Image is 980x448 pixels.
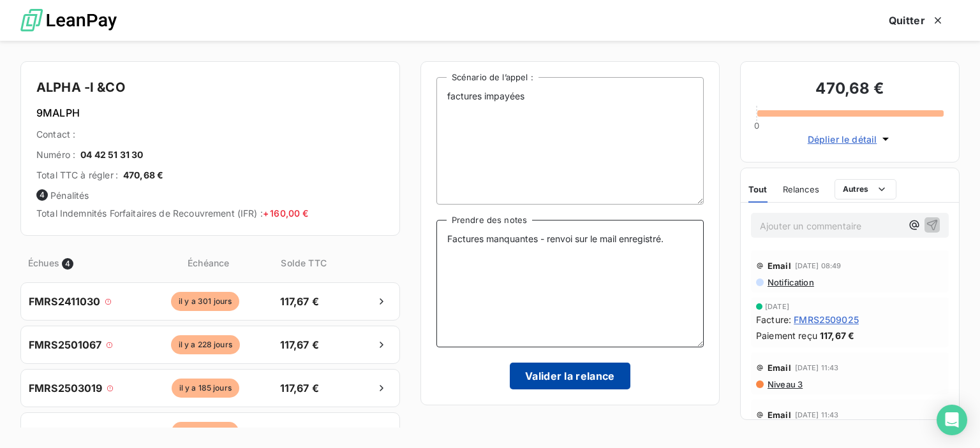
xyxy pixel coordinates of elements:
span: il y a 228 jours [171,335,240,354]
span: FMRS2503019 [29,380,103,396]
span: FMRS2501067 [29,337,102,352]
button: Déplier le détail [804,132,896,147]
span: + 160,00 € [263,208,309,219]
span: Échéance [149,256,268,270]
span: Relances [783,184,819,194]
span: Paiement reçu [756,329,817,342]
span: Total Indemnités Forfaitaires de Recouvrement (IFR) : [36,208,308,219]
span: 117,67 € [266,294,333,309]
span: Email [768,261,791,271]
span: il y a 185 jours [172,379,239,398]
span: il y a 301 jours [171,292,239,311]
span: 0 [754,120,759,131]
span: 470,68 € [123,169,163,182]
span: 04 42 51 31 30 [80,148,143,161]
span: Total TTC à régler : [36,169,118,182]
span: il y a 157 jours [172,422,239,441]
button: Quitter [873,7,960,34]
span: 117,67 € [266,337,333,352]
span: Pénalités [36,189,384,202]
span: Niveau 3 [766,379,803,389]
span: 117,67 € [266,380,333,396]
h3: 470,68 € [756,77,944,103]
span: 117,67 € [820,329,854,342]
span: Email [768,410,791,420]
span: Échues [28,256,59,270]
span: FMRS2509025 [794,313,859,326]
span: Facture : [756,313,791,326]
button: Valider la relance [510,363,630,389]
span: Contact : [36,128,75,141]
span: 117,67 € [266,424,333,439]
img: logo LeanPay [20,3,117,38]
button: Autres [835,179,896,199]
span: Notification [766,277,814,287]
span: [DATE] [765,303,789,310]
span: Déplier le détail [808,133,877,146]
span: Numéro : [36,148,75,161]
span: Tout [748,184,768,194]
span: FMRS2411030 [29,294,101,309]
span: 4 [36,189,48,201]
span: FMRS2504026 [29,424,105,439]
h6: 9MALPH [36,105,384,120]
textarea: Factures manquantes - renvoi sur le mail enregistré. [436,220,704,347]
h4: ALPHA -I &CO [36,77,384,98]
span: 4 [62,258,73,270]
span: [DATE] 08:49 [795,262,842,270]
span: Email [768,363,791,373]
div: Open Intercom Messenger [937,405,967,435]
span: [DATE] 11:43 [795,411,839,419]
span: [DATE] 11:43 [795,364,839,372]
span: Solde TTC [271,256,338,270]
textarea: factures impayées [436,77,704,205]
